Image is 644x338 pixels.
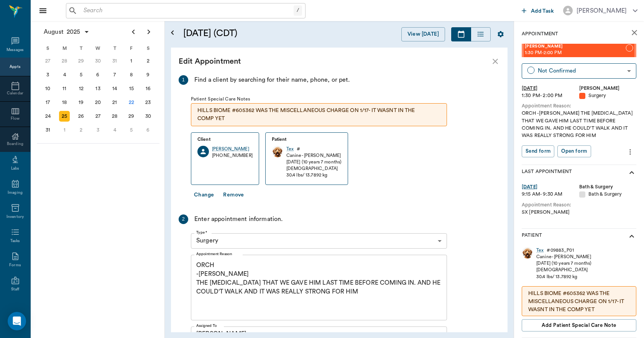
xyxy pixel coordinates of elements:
h5: [DATE] (CDT) [183,27,316,40]
div: Appts [10,64,20,70]
div: Canine - [PERSON_NAME] [286,152,342,159]
span: Patient Special Care Notes [191,97,250,101]
span: 1:30 PM - 2:00 PM [525,49,626,57]
div: Sunday, August 10, 2025 [43,83,53,94]
div: Inventory [7,214,24,220]
div: Imaging [8,190,23,196]
a: Tex [286,146,294,152]
div: Enter appointment information. [194,214,283,224]
div: Bath & Surgery [579,191,637,198]
div: # 09883_P01 [547,247,573,254]
div: Tasks [10,238,20,244]
div: Tex [536,247,544,254]
button: View [DATE] [401,27,445,41]
label: Appointment Reason [196,251,232,257]
p: Patient [522,232,542,241]
div: / [294,5,302,16]
button: close [627,25,642,40]
div: Thursday, August 21, 2025 [109,97,120,108]
div: Wednesday, August 27, 2025 [93,111,103,122]
div: [DATE] (10 years 7 months) [286,159,342,165]
div: Monday, July 28, 2025 [59,56,70,66]
div: Saturday, August 2, 2025 [143,56,153,66]
div: [DATE] (10 years 7 months) [536,260,591,267]
label: Type * [196,230,207,235]
div: 9:15 AM - 9:30 AM [522,191,579,198]
div: [PERSON_NAME] [579,85,637,92]
span: Add patient Special Care Note [542,321,616,330]
button: Add patient Special Care Note [522,319,636,331]
div: Tuesday, July 29, 2025 [76,56,87,66]
div: W [90,43,107,54]
div: Wednesday, August 6, 2025 [93,69,103,80]
div: Saturday, September 6, 2025 [143,125,153,135]
svg: show more [627,232,636,241]
div: Monday, August 25, 2025 [59,111,70,122]
img: Profile Image [272,146,283,157]
div: T [106,43,123,54]
div: [DATE] [522,85,579,92]
button: Send form [522,145,554,157]
div: Thursday, July 31, 2025 [109,56,120,66]
button: Open form [557,145,591,157]
div: 2 [179,214,188,224]
div: Saturday, August 16, 2025 [143,83,153,94]
div: Not Confirmed [538,66,624,75]
label: Assigned To [196,323,217,328]
div: Monday, August 11, 2025 [59,83,70,94]
div: T [73,43,90,54]
div: Tuesday, August 26, 2025 [76,111,87,122]
button: Add Task [519,3,557,18]
div: Sunday, August 17, 2025 [43,97,53,108]
span: August [42,26,65,37]
div: Wednesday, August 13, 2025 [93,83,103,94]
div: 30.4 lbs / 13.7892 kg [286,172,342,178]
div: S [140,43,156,54]
p: HILLS BIOME #605362 WAS THE MISCELLANEOUS CHARGE ON 1/17- IT WASNT IN THE COMP YET [197,107,440,123]
div: Wednesday, September 3, 2025 [93,125,103,135]
div: [DATE] [522,183,579,191]
div: [DEMOGRAPHIC_DATA] [286,165,342,172]
p: Client [197,136,253,143]
div: Today, Friday, August 22, 2025 [126,97,137,108]
div: Labs [11,166,19,171]
div: Thursday, August 28, 2025 [109,111,120,122]
svg: show more [627,168,636,177]
div: [DEMOGRAPHIC_DATA] [536,267,591,273]
div: S [39,43,56,54]
button: Next page [141,24,156,40]
div: Sunday, August 24, 2025 [43,111,53,122]
div: [PHONE_NUMBER] [212,152,253,159]
button: Close drawer [35,3,51,18]
div: Tuesday, September 2, 2025 [76,125,87,135]
div: Thursday, September 4, 2025 [109,125,120,135]
div: Saturday, August 30, 2025 [143,111,153,122]
span: [PERSON_NAME] [525,44,626,49]
div: Forms [9,262,21,268]
div: Canine - [PERSON_NAME] [536,254,591,260]
button: close [491,57,500,66]
div: Surgery [191,233,447,249]
button: Change [191,188,217,202]
div: Wednesday, August 20, 2025 [93,97,103,108]
img: Profile Image [522,247,533,259]
div: Edit Appointment [179,55,491,68]
div: ORCH -[PERSON_NAME] THE [MEDICAL_DATA] THAT WE GAVE HIM LAST TIME BEFORE COMING IN. AND HE COULD'... [522,110,636,139]
div: Appointment Reason: [522,201,636,209]
div: Friday, August 15, 2025 [126,83,137,94]
button: Open calendar [168,18,177,48]
div: Sunday, July 27, 2025 [43,56,53,66]
div: [PERSON_NAME] [577,6,627,15]
button: Previous page [126,24,141,40]
div: Thursday, August 14, 2025 [109,83,120,94]
div: Appointment Reason: [522,102,636,110]
button: August2025 [40,24,94,40]
div: Tuesday, August 5, 2025 [76,69,87,80]
p: Appointment [522,30,558,38]
div: Messages [7,47,24,53]
a: [PERSON_NAME] [212,146,253,152]
p: Patient [272,136,342,143]
div: Find a client by searching for their name, phone, or pet. [194,75,350,85]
